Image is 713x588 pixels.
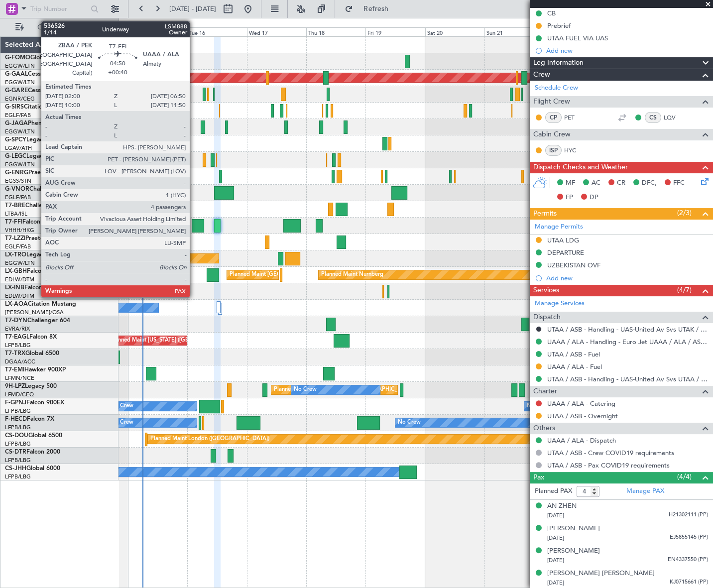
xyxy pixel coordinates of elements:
[5,400,26,406] span: F-GPNJ
[664,113,686,122] a: LQV
[5,416,27,422] span: F-HECD
[5,334,57,340] a: T7-EAGLFalcon 8X
[5,342,31,349] a: LFPB/LBG
[128,27,187,36] div: Mon 15
[566,178,575,188] span: MF
[5,325,30,333] a: EVRA/RIX
[668,556,708,564] span: EN4337550 (PP)
[5,55,64,61] a: G-FOMOGlobal 6000
[230,267,386,282] div: Planned Maint [GEOGRAPHIC_DATA] ([GEOGRAPHIC_DATA])
[5,186,29,192] span: G-VNOR
[545,145,562,156] div: ISP
[5,235,25,241] span: T7-LZZI
[5,391,34,398] a: LFMD/CEQ
[535,83,578,93] a: Schedule Crew
[547,362,602,371] a: UAAA / ALA - Fuel
[321,267,383,282] div: Planned Maint Nurnberg
[5,400,64,406] a: F-GPNJFalcon 900EX
[5,268,27,274] span: LX-GBH
[617,178,625,188] span: CR
[673,178,685,188] span: FFC
[5,153,26,159] span: G-LEGC
[5,457,31,464] a: LFPB/LBG
[110,333,238,348] div: Planned Maint [US_STATE] ([GEOGRAPHIC_DATA])
[26,24,105,31] span: Only With Activity
[545,112,562,123] div: CP
[71,103,177,118] div: No Crew London ([GEOGRAPHIC_DATA])
[5,301,28,307] span: LX-AOA
[547,375,708,383] a: UTAA / ASB - Handling - UAS-United Av Svs UTAA / ASB
[547,21,571,30] div: Prebrief
[533,423,555,434] span: Others
[5,210,27,218] a: LTBA/ISL
[547,399,615,408] a: UAAA / ALA - Catering
[547,512,564,519] span: [DATE]
[5,416,54,422] a: F-HECDFalcon 7X
[120,20,137,28] div: [DATE]
[5,161,35,168] a: EGGW/LTN
[5,292,34,300] a: EDLW/DTM
[535,222,583,232] a: Manage Permits
[5,309,64,316] a: [PERSON_NAME]/QSA
[5,227,34,234] a: VHHH/HKG
[5,433,62,439] a: CS-DOUGlobal 6500
[5,358,35,365] a: DGAA/ACC
[5,62,35,70] a: EGGW/LTN
[535,299,585,309] a: Manage Services
[547,579,564,587] span: [DATE]
[547,461,670,470] a: UTAA / ASB - Pax COVID19 requirements
[547,34,608,42] div: UTAA FUEL VIA UAS
[5,351,25,356] span: T7-TRX
[547,350,600,358] a: UTAA / ASB - Fuel
[5,334,29,340] span: T7-EAGL
[5,440,31,448] a: LFPB/LBG
[5,259,35,267] a: EGGW/LTN
[5,88,87,94] a: G-GARECessna Citation XLS+
[5,383,25,389] span: 9H-LPZ
[533,96,570,108] span: Flight Crew
[5,473,31,480] a: LFPB/LBG
[30,1,88,16] input: Trip Number
[533,312,561,323] span: Dispatch
[5,219,50,225] a: T7-FFIFalcon 7X
[566,193,573,203] span: FP
[590,193,598,203] span: DP
[535,486,572,496] label: Planned PAX
[5,351,59,356] a: T7-TRXGlobal 6500
[5,137,26,143] span: G-SPCY
[5,95,35,103] a: EGNR/CEG
[398,415,421,430] div: No Crew
[5,203,25,209] span: T7-BRE
[533,285,559,296] span: Services
[5,137,58,143] a: G-SPCYLegacy 650
[547,546,600,556] div: [PERSON_NAME]
[5,170,62,176] a: G-ENRGPraetor 600
[533,208,557,220] span: Permits
[5,252,58,258] a: LX-TROLegacy 650
[546,274,708,282] div: Add new
[247,27,306,36] div: Wed 17
[547,557,564,564] span: [DATE]
[547,524,600,534] div: [PERSON_NAME]
[5,466,26,471] span: CS-JHH
[670,578,708,587] span: KJ0715661 (PP)
[547,236,579,244] div: UTAA LDG
[533,162,628,173] span: Dispatch Checks and Weather
[5,433,28,439] span: CS-DOU
[355,5,397,12] span: Refresh
[547,449,674,457] a: UTAA / ASB - Crew COVID19 requirements
[5,194,31,201] a: EGLF/FAB
[274,382,415,397] div: Planned [GEOGRAPHIC_DATA] ([GEOGRAPHIC_DATA])
[547,338,708,346] a: UAAA / ALA - Handling - Euro Jet UAAA / ALA / ASTER AVIATION SERVICES
[5,318,27,324] span: T7-DYN
[547,436,616,445] a: UAAA / ALA - Dispatch
[5,170,28,176] span: G-ENRG
[547,534,564,542] span: [DATE]
[546,46,708,55] div: Add new
[5,177,31,185] a: EGSS/STN
[5,144,32,152] a: LGAV/ATH
[564,146,587,155] a: HYC
[533,129,571,140] span: Cabin Crew
[5,71,87,77] a: G-GAALCessna Citation XLS+
[547,325,708,334] a: UTAA / ASB - Handling - UAS-United Av Svs UTAK / KRW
